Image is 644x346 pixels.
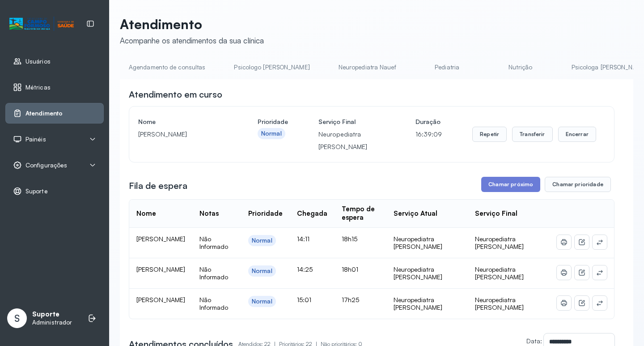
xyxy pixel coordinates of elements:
[297,209,327,218] div: Chegada
[25,188,48,195] span: Suporte
[13,83,96,92] a: Métricas
[32,319,72,326] p: Administrador
[415,115,442,128] h4: Duração
[526,337,542,345] label: Data:
[25,136,46,143] span: Painéis
[394,209,437,218] div: Serviço Atual
[342,235,357,243] span: 18h15
[120,16,264,32] p: Atendimento
[512,127,553,142] button: Transferir
[394,296,461,312] div: Neuropediatra [PERSON_NAME]
[415,128,442,141] p: 16:39:09
[318,115,385,128] h4: Serviço Final
[199,235,228,251] span: Não Informado
[129,179,187,192] h3: Fila de espera
[13,57,96,66] a: Usuários
[261,130,282,137] div: Normal
[120,36,264,45] div: Acompanhe os atendimentos da sua clínica
[297,235,309,243] span: 14:11
[481,177,540,192] button: Chamar próximo
[475,209,517,218] div: Serviço Final
[136,235,185,243] span: [PERSON_NAME]
[475,296,524,312] span: Neuropediatra [PERSON_NAME]
[252,298,272,305] div: Normal
[489,60,552,75] a: Nutrição
[248,209,283,218] div: Prioridade
[252,267,272,275] div: Normal
[136,296,185,303] span: [PERSON_NAME]
[252,237,272,244] div: Normal
[129,88,222,101] h3: Atendimento em curso
[13,109,96,118] a: Atendimento
[545,177,611,192] button: Chamar prioridade
[25,84,51,91] span: Métricas
[475,265,524,281] span: Neuropediatra [PERSON_NAME]
[199,265,228,281] span: Não Informado
[472,127,507,142] button: Repetir
[258,115,288,128] h4: Prioridade
[199,296,228,312] span: Não Informado
[297,296,311,303] span: 15:01
[342,296,359,303] span: 17h25
[394,265,461,281] div: Neuropediatra [PERSON_NAME]
[342,205,379,222] div: Tempo de espera
[297,265,313,273] span: 14:25
[138,128,227,141] p: [PERSON_NAME]
[416,60,479,75] a: Pediatria
[330,60,405,75] a: Neuropediatra Nauef
[138,115,227,128] h4: Nome
[475,235,524,251] span: Neuropediatra [PERSON_NAME]
[136,209,156,218] div: Nome
[225,60,318,75] a: Psicologo [PERSON_NAME]
[394,235,461,251] div: Neuropediatra [PERSON_NAME]
[32,310,72,319] p: Suporte
[318,128,385,153] p: Neuropediatra [PERSON_NAME]
[25,110,63,117] span: Atendimento
[558,127,596,142] button: Encerrar
[136,265,185,273] span: [PERSON_NAME]
[342,265,358,273] span: 18h01
[199,209,219,218] div: Notas
[9,17,74,31] img: Logotipo do estabelecimento
[120,60,214,75] a: Agendamento de consultas
[25,162,67,169] span: Configurações
[25,58,51,65] span: Usuários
